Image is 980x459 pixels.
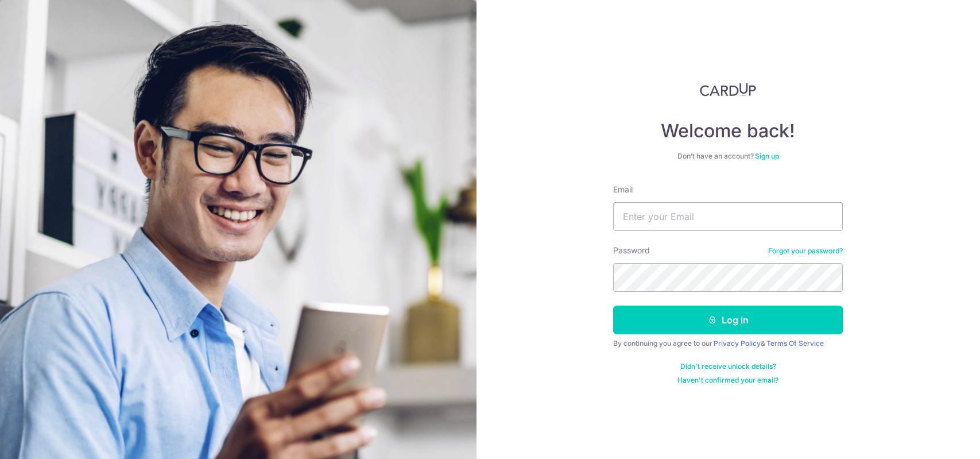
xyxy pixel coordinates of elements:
[613,184,633,195] label: Email
[680,362,776,371] a: Didn't receive unlock details?
[766,339,824,348] a: Terms Of Service
[613,202,843,231] input: Enter your Email
[768,246,843,256] a: Forgot your password?
[714,339,761,348] a: Privacy Policy
[755,152,779,160] a: Sign up
[677,376,778,385] a: Haven't confirmed your email?
[700,83,756,97] img: CardUp Logo
[613,119,843,142] h4: Welcome back!
[613,339,843,348] div: By continuing you agree to our &
[613,245,650,256] label: Password
[613,306,843,334] button: Log in
[613,152,843,161] div: Don’t have an account?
